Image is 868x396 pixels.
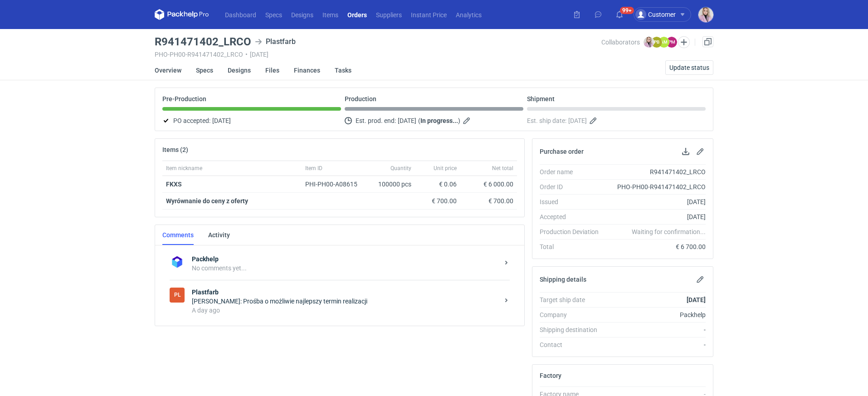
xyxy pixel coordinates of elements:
[170,288,185,303] div: Plastfarb
[702,36,713,47] a: Duplicate
[162,115,341,126] div: PO accepted:
[540,242,606,251] div: Total
[612,7,627,22] button: 99+
[419,180,457,189] div: € 0.06
[371,9,406,20] a: Suppliers
[170,254,185,269] img: Packhelp
[527,95,555,103] p: Shipment
[343,9,371,20] a: Orders
[406,9,451,20] a: Instant Price
[606,182,706,191] div: PHO-PH00-R941471402_LRCO
[540,227,606,236] div: Production Deviation
[540,372,561,379] h2: Factory
[192,254,499,264] strong: Packhelp
[634,7,698,22] button: Customer
[687,296,706,303] strong: [DATE]
[458,117,460,124] em: )
[370,176,415,193] div: 100000 pcs
[398,115,416,126] span: [DATE]
[665,60,713,75] button: Update status
[606,242,706,251] div: € 6 700.00
[434,165,457,172] span: Unit price
[162,225,194,245] a: Comments
[155,51,601,58] div: PHO-PH00-R941471402_LRCO [DATE]
[212,115,231,126] span: [DATE]
[162,146,188,153] h2: Items (2)
[527,115,706,126] div: Est. ship date:
[669,64,709,71] span: Update status
[345,115,523,126] div: Est. prod. end:
[601,39,640,46] span: Collaborators
[606,167,706,176] div: R941471402_LRCO
[166,165,202,172] span: Item nickname
[228,60,251,80] a: Designs
[666,37,677,48] figcaption: PM
[680,146,691,157] button: Download PO
[420,117,458,124] strong: In progress...
[606,197,706,206] div: [DATE]
[606,310,706,319] div: Packhelp
[318,9,343,20] a: Items
[220,9,261,20] a: Dashboard
[166,197,248,205] strong: Wyrównanie do ceny z oferty
[335,60,351,80] a: Tasks
[540,182,606,191] div: Order ID
[192,288,499,297] strong: Plastfarb
[155,60,181,80] a: Overview
[418,117,420,124] em: (
[170,288,185,303] figcaption: Pl
[305,165,322,172] span: Item ID
[606,212,706,221] div: [DATE]
[540,197,606,206] div: Issued
[287,9,318,20] a: Designs
[255,36,296,47] div: Plastfarb
[192,264,499,273] div: No comments yet...
[155,9,209,20] svg: Packhelp Pro
[695,146,706,157] button: Edit purchase order
[635,9,676,20] div: Customer
[540,295,606,304] div: Target ship date
[644,37,654,48] img: Klaudia Wiśniewska
[192,297,499,306] div: [PERSON_NAME]: Prośba o możliwie najlepszy termin realizacji
[192,306,499,315] div: A day ago
[540,167,606,176] div: Order name
[261,9,287,20] a: Specs
[540,310,606,319] div: Company
[265,60,279,80] a: Files
[568,115,587,126] span: [DATE]
[540,340,606,349] div: Contact
[658,37,669,48] figcaption: AM
[589,115,600,126] button: Edit estimated shipping date
[166,181,182,188] a: FKXS
[540,276,586,283] h2: Shipping details
[462,115,473,126] button: Edit estimated production end date
[540,212,606,221] div: Accepted
[492,165,513,172] span: Net total
[678,36,690,48] button: Edit collaborators
[245,51,248,58] span: •
[208,225,230,245] a: Activity
[451,9,486,20] a: Analytics
[606,325,706,334] div: -
[606,340,706,349] div: -
[540,148,584,155] h2: Purchase order
[162,95,206,103] p: Pre-Production
[540,325,606,334] div: Shipping destination
[419,196,457,205] div: € 700.00
[196,60,213,80] a: Specs
[464,180,513,189] div: € 6 000.00
[390,165,411,172] span: Quantity
[698,7,713,22] img: Klaudia Wiśniewska
[294,60,320,80] a: Finances
[464,196,513,205] div: € 700.00
[155,36,251,47] h3: R941471402_LRCO
[695,274,706,285] button: Edit shipping details
[651,37,662,48] figcaption: PB
[345,95,376,103] p: Production
[632,227,706,236] em: Waiting for confirmation...
[305,180,366,189] div: PHI-PH00-A08615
